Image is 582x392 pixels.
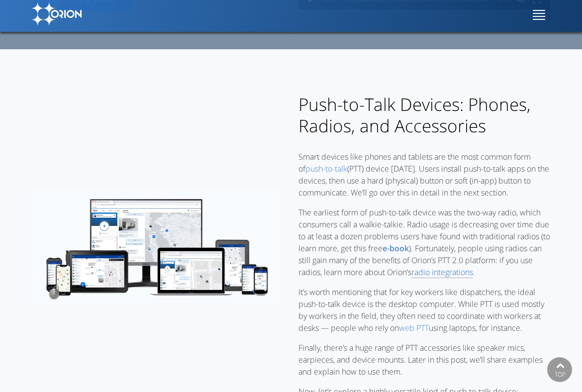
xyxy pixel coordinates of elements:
a: web PTT [399,322,429,334]
img: Orion [32,2,82,25]
p: Finally, there’s a huge range of PTT accessories like speaker mics, earpieces, and device mounts.... [298,342,550,378]
a: push-to-talk [305,163,347,175]
img: Push-to-talk devices - Android/iOS Phones and Tablets, Desktop PTT - Orion [32,188,284,305]
p: Smart devices like phones and tablets are the most common form of (PTT) device [DATE]. Users inst... [298,151,550,198]
b: e-book [383,243,409,254]
p: It’s worth mentioning that for key workers like dispatchers, the ideal push-to-talk device is the... [298,286,550,334]
a: radio integrations [411,267,473,278]
iframe: Chat Widget [532,344,582,392]
p: The earliest form of push-to-talk device was the two-way radio, which consumers call a walkie-tal... [298,206,550,278]
h2: Push-to-Talk Devices: Phones, Radios, and Accessories [298,94,550,136]
a: e-book [383,243,409,254]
